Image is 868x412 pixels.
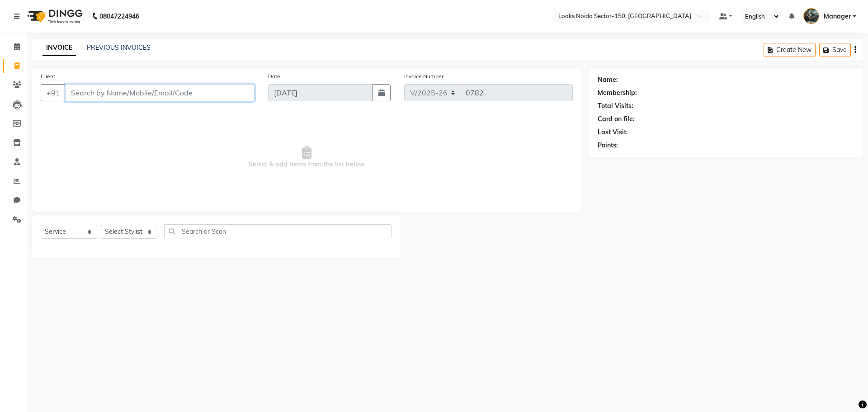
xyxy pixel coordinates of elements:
[268,72,280,81] label: Date
[598,141,618,150] div: Points:
[819,43,851,57] button: Save
[42,40,76,56] a: INVOICE
[824,12,851,21] span: Manager
[41,72,55,81] label: Client
[803,8,819,24] img: Manager
[41,112,573,203] span: Select & add items from the list below
[65,84,255,101] input: Search by Name/Mobile/Email/Code
[41,84,66,101] button: +91
[23,4,85,29] img: logo
[598,101,633,111] div: Total Visits:
[404,72,443,81] label: Invoice Number
[99,4,139,29] b: 08047224946
[164,224,392,238] input: Search or Scan
[87,43,151,52] a: PREVIOUS INVOICES
[598,128,628,137] div: Last Visit:
[598,75,618,85] div: Name:
[598,114,635,124] div: Card on file:
[598,88,637,98] div: Membership:
[764,43,816,57] button: Create New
